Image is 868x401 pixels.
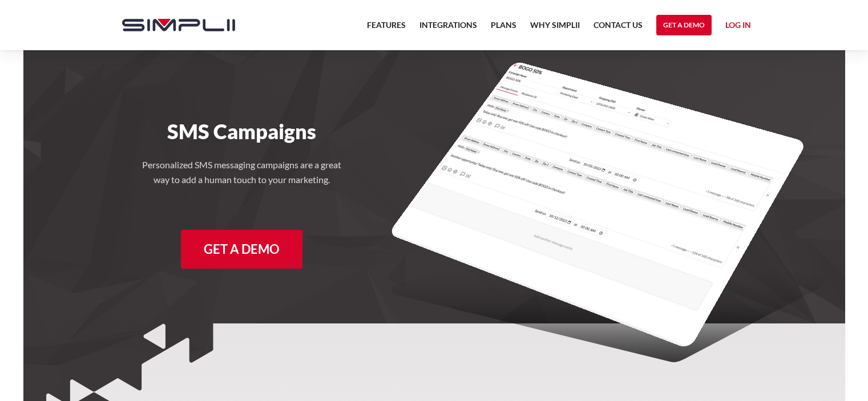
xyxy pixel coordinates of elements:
a: Get a Demo [656,15,712,35]
img: Simplii [122,19,235,31]
h4: Personalized SMS messaging campaigns are a great way to add a human touch to your marketing. [139,157,345,187]
h1: SMS Campaigns [111,119,374,144]
a: Log in [725,18,751,35]
a: Integrations [419,18,477,39]
a: Why Simplii [530,18,580,39]
a: Features [367,18,406,39]
a: Contact US [594,18,643,39]
a: Get a Demo [181,230,302,269]
a: Plans [491,18,516,39]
